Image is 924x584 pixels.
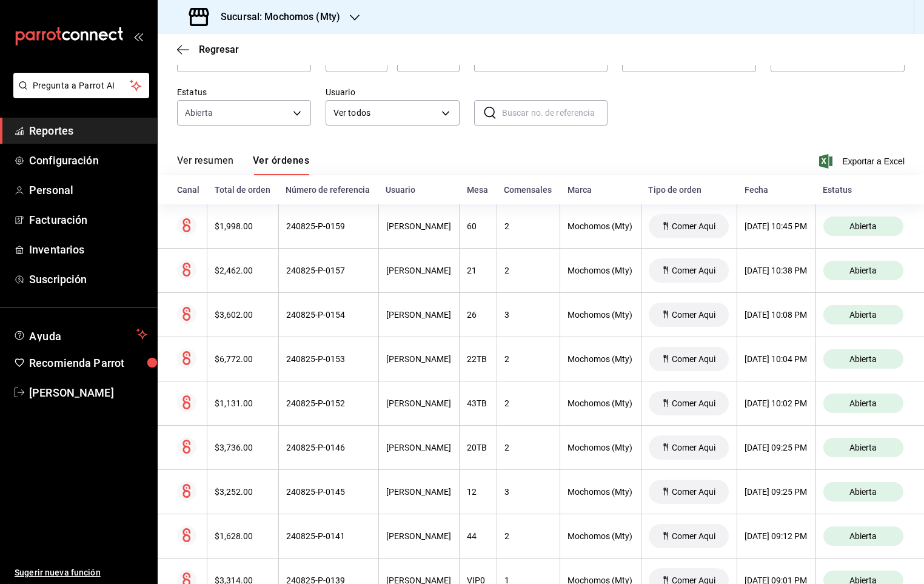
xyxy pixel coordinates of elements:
[567,310,634,320] div: Mochomos (Mty)
[177,44,239,55] button: Regresar
[845,354,882,364] span: Abierta
[822,154,905,169] button: Exportar a Excel
[504,398,552,408] div: 2
[386,443,452,452] div: [PERSON_NAME]
[504,221,552,231] div: 2
[667,531,720,541] span: Comer Aqui
[253,155,309,175] button: Ver órdenes
[286,354,371,364] div: 240825-P-0153
[185,107,213,119] span: Abierta
[567,487,634,497] div: Mochomos (Mty)
[845,266,882,275] span: Abierta
[567,398,634,408] div: Mochomos (Mty)
[386,221,452,231] div: [PERSON_NAME]
[8,88,149,101] a: Pregunta a Parrot AI
[286,487,371,497] div: 240825-P-0145
[504,531,552,541] div: 2
[215,266,270,275] div: $2,462.00
[567,221,634,231] div: Mochomos (Mty)
[33,79,130,92] span: Pregunta a Parrot AI
[177,155,309,175] div: navigation tabs
[286,185,371,195] div: Número de referencia
[386,354,452,364] div: [PERSON_NAME]
[29,271,147,287] span: Suscripción
[467,531,489,541] div: 44
[215,221,270,231] div: $1,998.00
[745,487,808,497] div: [DATE] 09:25 PM
[215,354,270,364] div: $6,772.00
[823,185,905,195] div: Estatus
[845,221,882,231] span: Abierta
[211,10,340,24] h3: Sucursal: Mochomos (Mty)
[386,185,452,195] div: Usuario
[667,310,720,320] span: Comer Aqui
[504,310,552,320] div: 3
[215,531,270,541] div: $1,628.00
[467,398,489,408] div: 43TB
[286,398,371,408] div: 240825-P-0152
[745,443,808,452] div: [DATE] 09:25 PM
[667,221,720,231] span: Comer Aqui
[29,355,147,371] span: Recomienda Parrot
[745,310,808,320] div: [DATE] 10:08 PM
[745,185,808,195] div: Fecha
[567,354,634,364] div: Mochomos (Mty)
[177,155,233,175] button: Ver resumen
[667,443,720,452] span: Comer Aqui
[386,398,452,408] div: [PERSON_NAME]
[29,384,147,401] span: [PERSON_NAME]
[29,241,147,258] span: Inventarios
[177,88,311,96] label: Estatus
[567,266,634,275] div: Mochomos (Mty)
[845,487,882,497] span: Abierta
[504,266,552,275] div: 2
[745,266,808,275] div: [DATE] 10:38 PM
[745,398,808,408] div: [DATE] 10:02 PM
[386,310,452,320] div: [PERSON_NAME]
[133,32,143,41] button: open_drawer_menu
[215,185,271,195] div: Total de orden
[386,531,452,541] div: [PERSON_NAME]
[467,310,489,320] div: 26
[845,310,882,320] span: Abierta
[467,354,489,364] div: 22TB
[13,73,149,98] button: Pregunta a Parrot AI
[29,212,147,228] span: Facturación
[215,487,270,497] div: $3,252.00
[567,185,634,195] div: Marca
[504,185,552,195] div: Comensales
[667,266,720,275] span: Comer Aqui
[215,310,270,320] div: $3,602.00
[467,443,489,452] div: 20TB
[667,398,720,408] span: Comer Aqui
[745,221,808,231] div: [DATE] 10:45 PM
[286,266,371,275] div: 240825-P-0157
[215,398,270,408] div: $1,131.00
[286,221,371,231] div: 240825-P-0159
[467,266,489,275] div: 21
[504,443,552,452] div: 2
[333,107,437,119] span: Ver todos
[386,266,452,275] div: [PERSON_NAME]
[567,531,634,541] div: Mochomos (Mty)
[326,88,460,96] label: Usuario
[199,44,239,55] span: Regresar
[29,152,147,169] span: Configuración
[467,185,490,195] div: Mesa
[215,443,270,452] div: $3,736.00
[177,185,200,195] div: Canal
[286,531,371,541] div: 240825-P-0141
[667,354,720,364] span: Comer Aqui
[567,443,634,452] div: Mochomos (Mty)
[504,487,552,497] div: 3
[467,221,489,231] div: 60
[29,123,147,139] span: Reportes
[504,354,552,364] div: 2
[745,354,808,364] div: [DATE] 10:04 PM
[667,487,720,497] span: Comer Aqui
[845,398,882,408] span: Abierta
[29,182,147,198] span: Personal
[286,310,371,320] div: 240825-P-0154
[467,487,489,497] div: 12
